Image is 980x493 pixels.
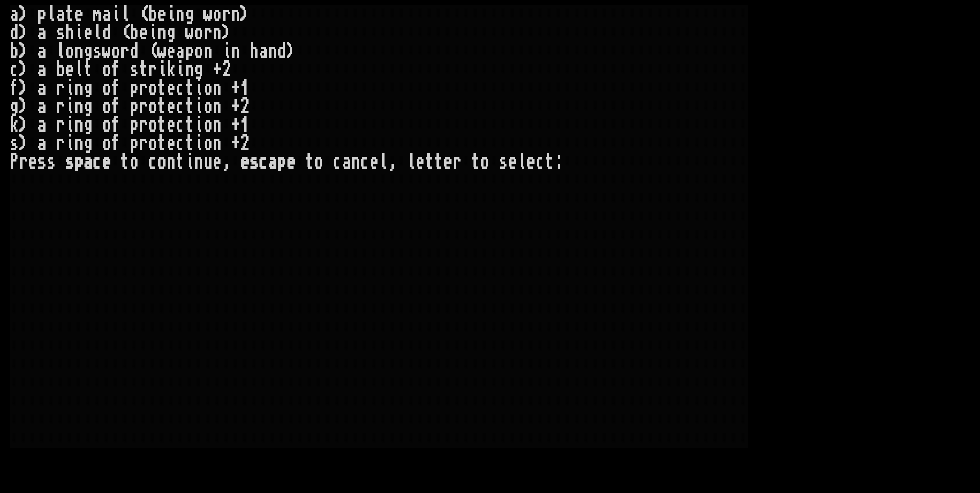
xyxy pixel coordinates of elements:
div: k [167,60,176,79]
div: + [231,97,240,116]
div: a [102,5,111,24]
div: a [56,5,65,24]
div: e [28,153,37,171]
div: ( [120,24,130,42]
div: 1 [240,79,250,97]
div: a [37,134,47,153]
div: o [203,97,213,116]
div: n [185,60,194,79]
div: 1 [240,116,250,134]
div: r [56,134,65,153]
div: o [203,79,213,97]
div: e [84,24,93,42]
div: e [102,153,111,171]
div: a [259,42,268,60]
div: o [314,153,323,171]
div: c [259,153,268,171]
div: a [37,60,47,79]
div: s [250,153,259,171]
div: o [102,134,111,153]
div: t [545,153,554,171]
div: i [194,79,203,97]
div: ) [19,5,28,24]
div: ) [19,79,28,97]
div: l [93,24,102,42]
div: n [74,134,84,153]
div: e [443,153,453,171]
div: o [102,60,111,79]
div: d [102,24,111,42]
div: r [139,116,148,134]
div: g [10,97,19,116]
div: n [74,116,84,134]
div: l [379,153,388,171]
div: n [231,42,240,60]
div: n [157,24,167,42]
div: ) [19,97,28,116]
div: o [102,97,111,116]
div: r [139,97,148,116]
div: ( [148,42,157,60]
div: i [65,97,74,116]
div: s [56,24,65,42]
div: i [222,42,231,60]
div: s [47,153,56,171]
div: + [231,134,240,153]
div: ) [287,42,296,60]
div: t [185,134,194,153]
div: n [351,153,360,171]
div: o [194,42,203,60]
div: s [499,153,508,171]
div: e [240,153,250,171]
div: a [268,153,277,171]
div: n [203,42,213,60]
div: g [84,134,93,153]
div: e [157,5,167,24]
div: o [148,134,157,153]
div: e [287,153,296,171]
div: e [370,153,379,171]
div: t [185,116,194,134]
div: o [102,116,111,134]
div: ) [19,60,28,79]
div: e [213,153,222,171]
div: t [425,153,434,171]
div: o [157,153,167,171]
div: a [10,5,19,24]
div: l [517,153,526,171]
div: i [194,134,203,153]
div: n [231,5,240,24]
div: l [56,42,65,60]
div: + [213,60,222,79]
div: t [157,134,167,153]
div: n [74,42,84,60]
div: g [194,60,203,79]
div: g [185,5,194,24]
div: f [10,79,19,97]
div: s [10,134,19,153]
div: i [167,5,176,24]
div: t [185,79,194,97]
div: n [268,42,277,60]
div: t [84,60,93,79]
div: p [130,79,139,97]
div: ) [240,5,250,24]
div: t [157,116,167,134]
div: p [130,97,139,116]
div: P [10,153,19,171]
div: g [84,42,93,60]
div: w [203,5,213,24]
div: t [157,97,167,116]
div: e [526,153,536,171]
div: t [471,153,480,171]
div: a [176,42,185,60]
div: n [74,79,84,97]
div: s [65,153,74,171]
div: p [130,116,139,134]
div: c [333,153,342,171]
div: c [176,79,185,97]
div: r [148,60,157,79]
div: d [277,42,287,60]
div: i [111,5,120,24]
div: o [203,134,213,153]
